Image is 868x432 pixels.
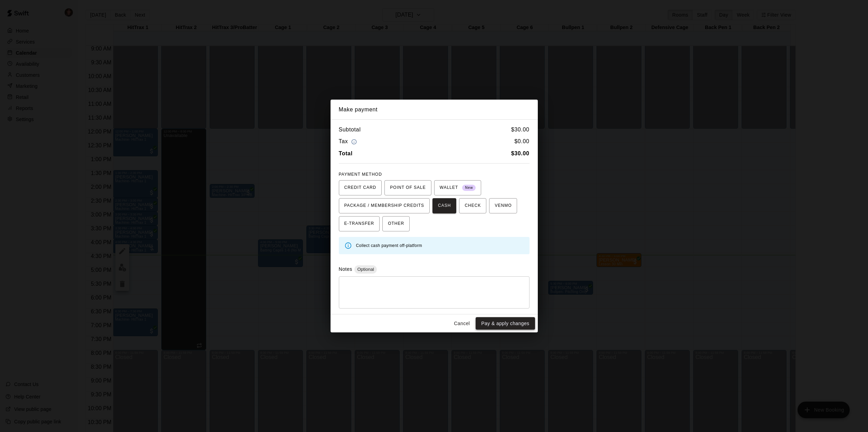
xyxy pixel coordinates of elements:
h2: Make payment [331,100,538,120]
b: $ 30.00 [511,150,530,156]
button: CASH [432,198,456,213]
h6: $ 0.00 [514,137,529,146]
b: Total [339,150,353,156]
h6: $ 30.00 [511,125,530,134]
h6: Tax [339,137,359,146]
span: CREDIT CARD [344,182,376,193]
button: WALLET New [434,180,481,195]
span: CHECK [465,200,481,211]
span: CASH [438,200,451,211]
span: OTHER [388,218,404,229]
label: Notes [339,266,352,272]
button: Cancel [451,317,473,330]
span: Optional [354,267,376,272]
span: New [462,183,476,193]
span: VENMO [495,200,512,211]
button: E-TRANSFER [339,216,380,231]
span: PACKAGE / MEMBERSHIP CREDITS [344,200,425,211]
h6: Subtotal [339,125,361,134]
span: Collect cash payment off-platform [356,243,422,248]
button: CREDIT CARD [339,180,382,195]
span: PAYMENT METHOD [339,172,382,177]
button: PACKAGE / MEMBERSHIP CREDITS [339,198,430,213]
span: POINT OF SALE [390,182,426,193]
button: POINT OF SALE [384,180,431,195]
span: WALLET [440,182,476,193]
span: E-TRANSFER [344,218,374,229]
button: OTHER [382,216,410,231]
button: Pay & apply changes [476,317,535,330]
button: VENMO [489,198,517,213]
button: CHECK [459,198,486,213]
